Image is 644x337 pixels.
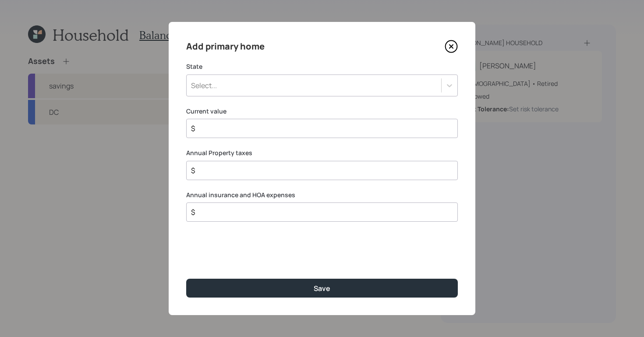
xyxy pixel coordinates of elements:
[186,107,458,116] label: Current value
[191,81,217,90] div: Select...
[186,279,458,298] button: Save
[186,191,458,199] label: Annual insurance and HOA expenses
[186,149,458,157] label: Annual Property taxes
[314,284,330,293] div: Save
[186,39,265,53] h4: Add primary home
[186,62,458,71] label: State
